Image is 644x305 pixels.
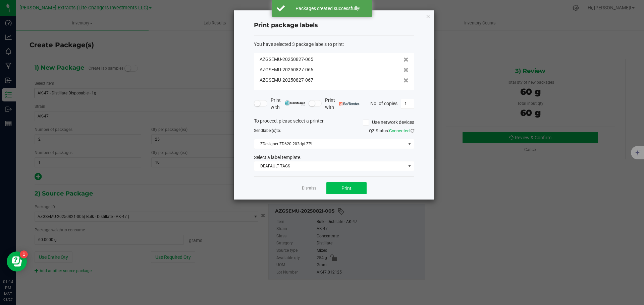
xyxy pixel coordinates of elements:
label: Use network devices [363,119,414,126]
div: To proceed, please select a printer. [249,118,419,128]
span: Print with [271,97,305,111]
img: mark_magic_cybra.png [285,100,305,105]
span: QZ Status: [369,128,414,133]
img: bartender.png [339,102,360,105]
a: Dismiss [302,185,316,191]
span: You have selected 3 package labels to print [254,42,343,47]
iframe: Resource center unread badge [20,250,28,258]
div: Packages created successfully! [288,5,367,12]
span: DEAFAULT TAGS [254,161,406,171]
div: : [254,41,414,48]
span: Print with [325,97,360,111]
span: Print [341,185,352,191]
span: Send to: [254,128,281,133]
span: AZGSEMU-20250827-067 [260,77,313,84]
span: label(s) [263,128,276,133]
span: AZGSEMU-20250827-066 [260,66,313,73]
span: Connected [389,128,410,133]
button: Print [326,182,367,194]
span: No. of copies [370,100,397,106]
h4: Print package labels [254,21,414,30]
span: ZDesigner ZD620-203dpi ZPL [254,139,406,149]
div: Select a label template. [249,154,419,161]
iframe: Resource center [7,251,27,272]
span: AZGSEMU-20250827-065 [260,56,313,63]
